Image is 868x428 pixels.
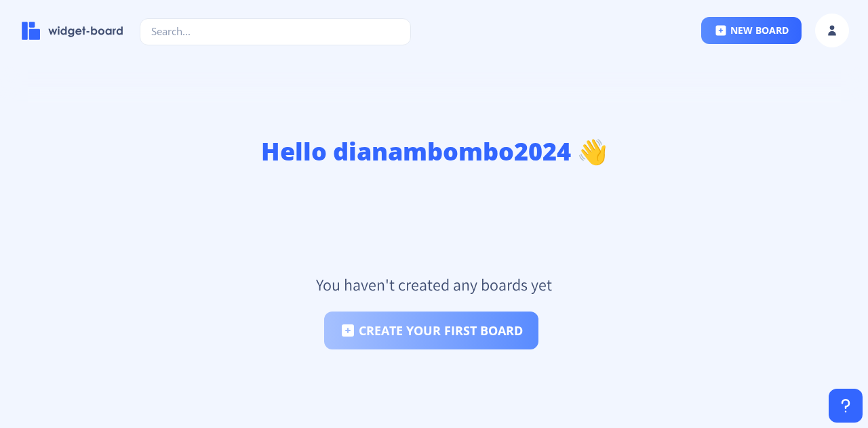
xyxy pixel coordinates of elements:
[316,274,552,295] p: You haven't created any boards yet
[22,135,846,168] h1: Hello dianambombo2024 👋
[140,18,411,45] input: Search...
[324,312,538,349] button: create your first board
[22,22,123,40] img: logo-name.svg
[701,17,802,44] button: new board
